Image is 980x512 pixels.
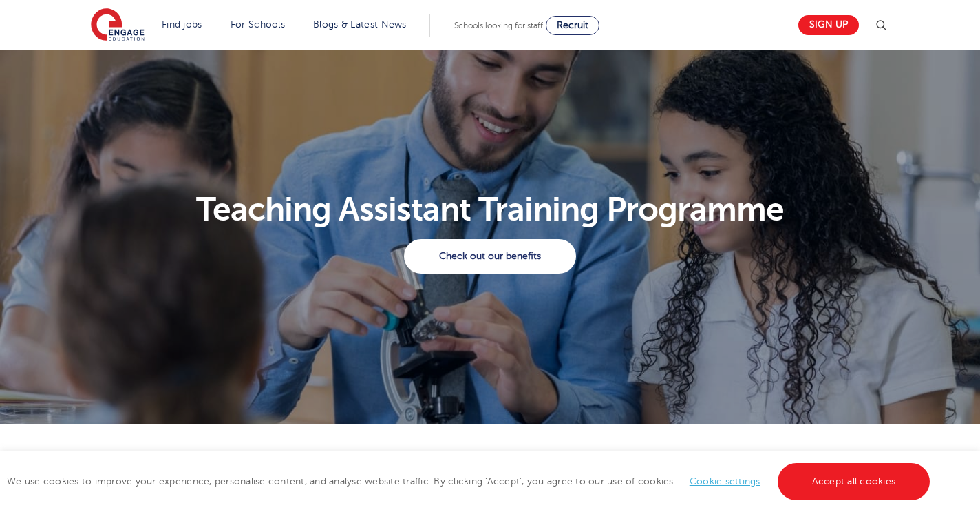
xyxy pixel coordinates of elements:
[231,19,285,30] a: For Schools
[91,8,145,43] img: Engage Education
[162,19,202,30] a: Find jobs
[557,20,588,30] span: Recruit
[404,239,575,274] a: Check out our benefits
[83,193,897,226] h1: Teaching Assistant Training Programme
[546,16,599,35] a: Recruit
[690,476,760,487] a: Cookie settings
[798,15,859,35] a: Sign up
[778,463,930,500] a: Accept all cookies
[7,476,933,487] span: We use cookies to improve your experience, personalise content, and analyse website traffic. By c...
[454,21,543,30] span: Schools looking for staff
[313,19,407,30] a: Blogs & Latest News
